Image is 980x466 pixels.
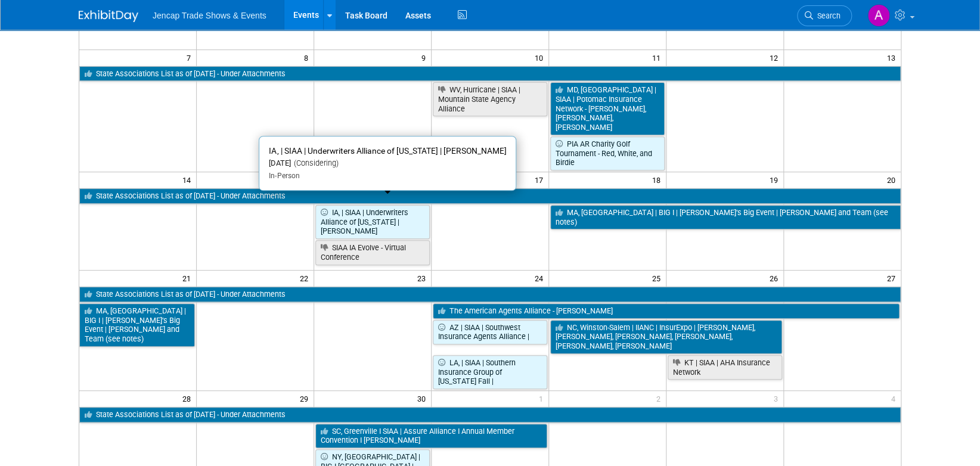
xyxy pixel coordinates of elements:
span: 23 [416,271,431,285]
span: 20 [886,172,901,187]
span: 10 [534,50,548,65]
a: State Associations List as of [DATE] - Under Attachments [79,188,901,204]
span: 12 [768,50,783,65]
a: State Associations List as of [DATE] - Under Attachments [79,407,901,422]
span: 7 [185,50,196,65]
a: The American Agents Alliance - [PERSON_NAME] [433,303,900,319]
span: 19 [768,172,783,187]
span: 18 [651,172,666,187]
span: In-Person [269,172,299,180]
span: 21 [181,271,196,285]
span: 29 [299,391,314,406]
span: Jencap Trade Shows & Events [153,11,266,20]
a: KT | SIAA | AHA Insurance Network [668,355,782,380]
span: (Considering) [290,159,338,167]
a: MA, [GEOGRAPHIC_DATA] | BIG I | [PERSON_NAME]’s Big Event | [PERSON_NAME] and Team (see notes) [550,205,901,229]
span: 4 [890,391,901,406]
a: WV, Hurricane | SIAA | Mountain State Agency Alliance [433,82,547,116]
div: [DATE] [269,159,506,169]
a: PIA AR Charity Golf Tournament - Red, White, and Birdie [550,136,665,170]
a: State Associations List as of [DATE] - Under Attachments [79,287,901,302]
span: 13 [886,50,901,65]
span: 9 [420,50,431,65]
a: SC, Greenville I SIAA | Assure Alliance I Annual Member Convention I [PERSON_NAME] [315,424,547,448]
a: IA, | SIAA | Underwriters Alliance of [US_STATE] | [PERSON_NAME] [315,205,430,239]
span: 11 [651,50,666,65]
a: SIAA IA Evolve - Virtual Conference [315,240,430,265]
a: MD, [GEOGRAPHIC_DATA] | SIAA | Potomac Insurance Network - [PERSON_NAME], [PERSON_NAME], [PERSON_... [550,82,665,135]
img: ExhibitDay [79,10,138,22]
span: 3 [773,391,783,406]
a: LA, | SIAA | Southern Insurance Group of [US_STATE] Fall | [433,355,547,389]
span: 14 [181,172,196,187]
span: 26 [768,271,783,285]
img: Allison Sharpe [867,4,890,27]
span: 30 [416,391,431,406]
span: 27 [886,271,901,285]
span: IA, | SIAA | Underwriters Alliance of [US_STATE] | [PERSON_NAME] [269,146,506,156]
span: Search [813,11,841,20]
span: 28 [181,391,196,406]
span: 17 [534,172,548,187]
span: 1 [538,391,548,406]
span: 24 [534,271,548,285]
a: AZ | SIAA | Southwest Insurance Agents Alliance | [433,320,547,344]
a: State Associations List as of [DATE] - Under Attachments [79,66,901,82]
span: 2 [655,391,666,406]
a: MA, [GEOGRAPHIC_DATA] | BIG I | [PERSON_NAME]’s Big Event | [PERSON_NAME] and Team (see notes) [79,303,195,347]
a: NC, Winston-Salem | IIANC | InsurExpo | [PERSON_NAME], [PERSON_NAME], [PERSON_NAME], [PERSON_NAME... [550,320,782,354]
span: 22 [299,271,314,285]
span: 8 [303,50,314,65]
span: 25 [651,271,666,285]
a: Search [797,5,852,26]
